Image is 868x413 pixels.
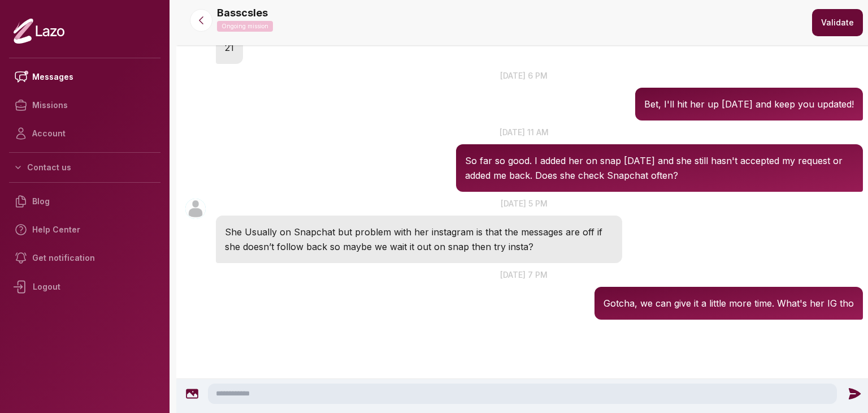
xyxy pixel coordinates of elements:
[9,63,160,91] a: Messages
[9,216,160,244] a: Help Center
[812,9,863,36] button: Validate
[217,5,268,21] p: Basscsles
[465,153,853,183] p: So far so good. I added her on snap [DATE] and she still hasn't accepted my request or added me b...
[9,187,160,216] a: Blog
[9,119,160,148] a: Account
[225,225,613,254] p: She Usually on Snapchat but problem with her instagram is that the messages are off if she doesn’...
[9,157,160,178] button: Contact us
[604,296,854,311] p: Gotcha, we can give it a little more time. What's her IG tho
[217,21,273,32] p: Ongoing mission
[9,91,160,119] a: Missions
[9,272,160,302] div: Logout
[9,244,160,272] a: Get notification
[225,40,234,55] p: 21
[644,97,854,111] p: Bet, I'll hit her up [DATE] and keep you updated!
